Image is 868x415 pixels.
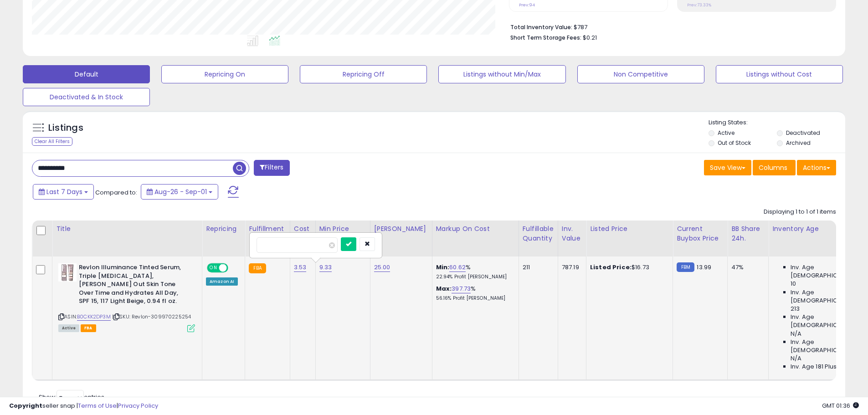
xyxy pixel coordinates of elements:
span: ON [208,264,219,272]
label: Archived [786,139,811,147]
div: 211 [523,263,551,272]
button: Listings without Cost [716,65,843,83]
div: Markup on Cost [436,224,515,234]
b: Short Term Storage Fees: [510,34,581,41]
button: Aug-26 - Sep-01 [141,184,218,200]
span: FBA [81,324,96,332]
span: 13.99 [697,263,711,272]
button: Filters [254,160,289,176]
small: FBM [677,262,694,272]
a: Privacy Policy [118,401,158,410]
span: Inv. Age 181 Plus: [791,363,838,371]
span: OFF [227,264,241,272]
div: 787.19 [562,263,579,272]
span: N/A [791,330,801,338]
th: The percentage added to the cost of goods (COGS) that forms the calculator for Min & Max prices. [432,220,519,256]
span: 2025-09-9 01:36 GMT [822,401,859,410]
button: Non Competitive [577,65,704,83]
label: Out of Stock [718,139,751,147]
b: Min: [436,263,450,272]
b: Revlon Illuminance Tinted Serum, Triple [MEDICAL_DATA], [PERSON_NAME] Out Skin Tone Over Time and... [79,263,190,308]
small: Prev: 73.33% [687,2,711,8]
b: Total Inventory Value: [510,23,572,31]
span: Compared to: [95,188,137,197]
small: FBA [249,263,266,273]
a: Terms of Use [78,401,117,410]
div: 47% [731,263,761,272]
span: Show: entries [39,393,104,401]
label: Deactivated [786,129,820,137]
li: $787 [510,21,829,32]
button: Repricing On [161,65,288,83]
div: Clear All Filters [32,137,72,146]
a: 9.33 [319,263,332,272]
button: Actions [797,160,836,175]
p: 22.94% Profit [PERSON_NAME] [436,274,512,280]
div: Inv. value [562,224,582,243]
span: $0.21 [583,33,597,42]
strong: Copyright [9,401,42,410]
button: Columns [753,160,796,175]
button: Listings without Min/Max [438,65,565,83]
span: Aug-26 - Sep-01 [154,187,207,196]
b: Listed Price: [590,263,632,272]
div: Listed Price [590,224,669,234]
a: 397.73 [452,284,471,293]
div: % [436,263,512,280]
label: Active [718,129,734,137]
a: 3.53 [294,263,307,272]
div: Title [56,224,198,234]
a: B0CKK2DP3M [77,313,111,321]
button: Default [23,65,150,83]
div: Fulfillment [249,224,286,234]
button: Last 7 Days [33,184,94,200]
p: Listing States: [709,118,845,127]
h5: Listings [48,122,83,134]
div: Cost [294,224,312,234]
div: $16.73 [590,263,666,272]
button: Save View [704,160,751,175]
span: Columns [759,163,787,172]
p: 56.16% Profit [PERSON_NAME] [436,295,512,302]
div: [PERSON_NAME] [374,224,428,234]
div: Displaying 1 to 1 of 1 items [764,208,836,216]
div: BB Share 24h. [731,224,765,243]
div: Amazon AI [206,277,238,286]
div: Current Buybox Price [677,224,724,243]
b: Max: [436,284,452,293]
span: | SKU: Revlon-309970225254 [112,313,191,320]
small: Prev: 94 [519,2,535,8]
span: Last 7 Days [46,187,82,196]
button: Deactivated & In Stock [23,88,150,106]
span: 213 [791,305,800,313]
div: Min Price [319,224,366,234]
div: ASIN: [58,263,195,331]
span: All listings currently available for purchase on Amazon [58,324,79,332]
img: 41apQIbf0NL._SL40_.jpg [58,263,77,282]
div: % [436,285,512,302]
div: Repricing [206,224,241,234]
button: Repricing Off [300,65,427,83]
span: N/A [791,354,801,363]
div: Fulfillable Quantity [523,224,554,243]
span: 10 [791,280,796,288]
a: 25.00 [374,263,390,272]
div: seller snap | | [9,402,158,410]
a: 60.62 [449,263,466,272]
